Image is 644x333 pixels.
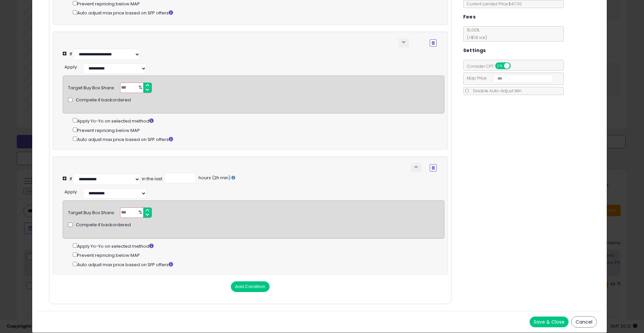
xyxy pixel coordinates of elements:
div: Apply Yo-Yo on selected method [73,117,444,125]
div: Auto adjust max price based on SFP offers [73,135,444,143]
span: Consider CPT: [464,63,520,69]
span: keyboard_arrow_up [413,164,419,170]
h5: Settings [463,46,486,55]
i: Remove Condition [432,41,435,45]
div: in the last [142,176,162,182]
h5: Fees [463,13,476,21]
span: Compete if backordered [76,222,131,228]
span: Current Landed Price: $47.00 [464,1,522,7]
span: Map Price: [464,75,553,81]
div: Apply Yo-Yo on selected method [73,242,444,250]
button: Add Condition [231,281,270,292]
div: Target Buy Box Share: [68,207,115,216]
span: Apply [64,64,77,70]
button: Save & Close [530,317,569,327]
i: Remove Condition [432,166,435,170]
div: Auto adjust max price based on SFP offers [73,260,444,268]
span: Apply [64,189,77,195]
span: % [135,83,145,93]
div: : [64,187,78,195]
button: Cancel [571,316,597,328]
span: Compete if backordered [76,97,131,103]
span: 15.00 % [464,27,487,40]
div: Prevent repricing below MAP [73,251,444,259]
span: ON [496,63,504,69]
div: Auto adjust max price based on SFP offers [73,9,437,16]
span: OFF [509,63,520,69]
span: (+$1.8 var) [464,35,487,40]
span: Disable Auto-Adjust Min [470,88,522,94]
div: Prevent repricing below MAP [73,126,444,134]
span: hours (2h min) [198,175,230,181]
div: : [64,62,78,70]
span: keyboard_arrow_down [400,39,407,45]
span: % [135,208,145,218]
div: Target Buy Box Share: [68,83,115,91]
